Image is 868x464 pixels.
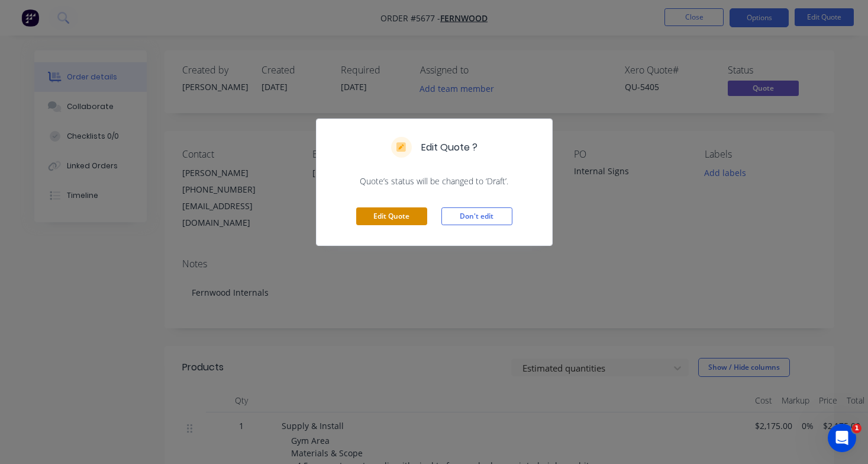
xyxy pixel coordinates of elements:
button: Edit Quote [356,207,427,225]
iframe: Intercom live chat [828,424,856,452]
span: 1 [852,424,861,433]
span: Quote’s status will be changed to ‘Draft’. [331,175,538,187]
h5: Edit Quote ? [421,140,477,155]
button: Don't edit [441,207,512,225]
